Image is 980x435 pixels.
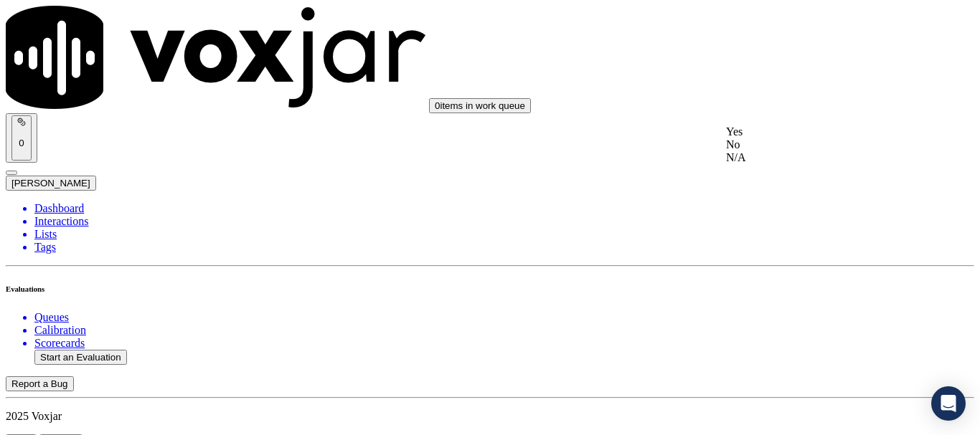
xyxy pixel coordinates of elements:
button: Report a Bug [6,376,74,391]
a: Tags [34,241,974,254]
p: 2025 Voxjar [6,410,974,423]
a: Lists [34,228,974,241]
h6: Evaluations [6,285,974,293]
div: No [726,138,908,151]
button: 0 [11,115,32,161]
div: Yes [726,125,908,138]
a: Queues [34,311,974,324]
a: Calibration [34,324,974,337]
span: [PERSON_NAME] [11,178,90,188]
button: 0 [6,113,37,163]
a: Scorecards [34,337,974,350]
a: Dashboard [34,202,974,215]
div: Open Intercom Messenger [931,386,966,421]
button: [PERSON_NAME] [6,176,96,191]
a: Interactions [34,215,974,228]
img: voxjar logo [6,6,426,109]
button: 0items in work queue [429,98,531,113]
div: N/A [726,151,908,164]
p: 0 [17,138,26,148]
button: Start an Evaluation [34,350,127,365]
